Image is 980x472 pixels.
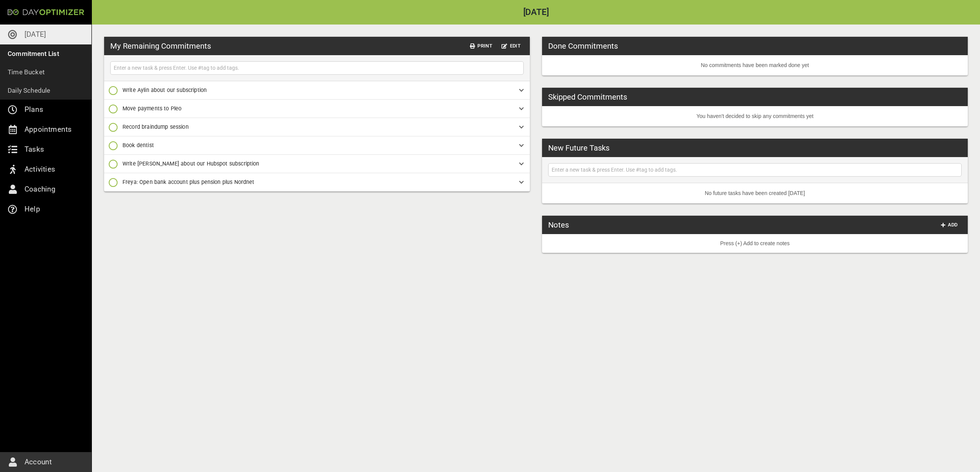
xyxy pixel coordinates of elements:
[501,42,521,51] span: Edit
[122,161,260,167] span: Write [PERSON_NAME] about our Hubspot subscription
[8,48,59,59] p: Commitment List
[542,55,968,75] li: No commitments have been marked done yet
[940,221,959,229] span: Add
[122,142,154,148] span: Book dentist
[24,103,43,116] p: Plans
[24,123,72,136] p: Appointments
[110,40,211,52] h3: My Remaining Commitments
[24,203,40,215] p: Help
[8,85,51,96] p: Daily Schedule
[104,136,530,155] div: Book dentist
[104,118,530,136] div: Record braindump session
[112,63,522,73] input: Enter a new task & press Enter. Use #tag to add tags.
[104,155,530,173] div: Write [PERSON_NAME] about our Hubspot subscription
[104,100,530,118] div: Move payments to Pleo
[548,239,962,247] p: Press (+) Add to create notes
[8,67,45,77] p: Time Bucket
[542,183,968,203] li: No future tasks have been created [DATE]
[937,219,962,231] button: Add
[24,163,55,175] p: Activities
[104,173,530,192] div: Freya: Open bank account plus pension plus Nordnet
[92,8,980,17] h2: [DATE]
[548,40,618,52] h3: Done Commitments
[24,456,52,468] p: Account
[498,40,524,52] button: Edit
[122,105,181,111] span: Move payments to Pleo
[24,143,44,156] p: Tasks
[470,42,492,51] span: Print
[548,91,627,103] h3: Skipped Commitments
[548,142,609,154] h3: New Future Tasks
[24,183,56,195] p: Coaching
[550,165,960,175] input: Enter a new task & press Enter. Use #tag to add tags.
[542,106,968,126] li: You haven't decided to skip any commitments yet
[122,124,189,130] span: Record braindump session
[122,87,207,93] span: Write Aylin about our subscription
[8,9,84,15] img: Day Optimizer
[122,179,255,185] span: Freya: Open bank account plus pension plus Nordnet
[548,219,569,231] h3: Notes
[104,81,530,100] div: Write Aylin about our subscription
[467,40,495,52] button: Print
[24,28,46,41] p: [DATE]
